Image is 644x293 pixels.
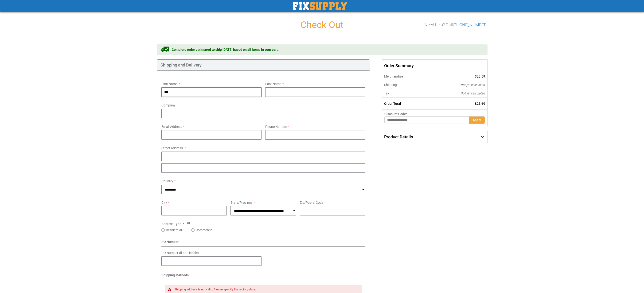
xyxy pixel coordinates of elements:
button: Apply [469,116,485,124]
span: State/Province [230,201,252,204]
span: Zip/Postal Code [300,201,323,204]
span: Country [161,179,173,183]
strong: Order Total [384,102,401,105]
span: Complete order estimated to ship [DATE] based on all items in your cart. [172,47,279,52]
th: Merchandise [382,72,429,81]
label: Commercial [196,228,213,232]
span: Email Address [161,125,182,129]
span: Order Summary [382,59,487,72]
span: Not yet calculated [461,91,485,95]
span: Street Address [161,146,183,150]
h3: Need help? Call [425,23,488,27]
div: Shipping Methods [161,273,366,280]
span: Discount Code: [384,112,407,116]
span: Last Name [265,82,281,86]
span: Company [161,103,176,107]
span: $28.69 [475,102,485,105]
div: Shipping address is not valid. Please specify the region/state. [174,288,357,291]
label: Residential [166,228,182,232]
h1: Check Out [157,20,488,30]
span: Product Details [384,134,413,139]
span: Phone Number [265,125,287,129]
a: [PHONE_NUMBER] [453,22,488,27]
div: Shipping and Delivery [157,59,370,71]
span: Shipping [384,83,397,87]
img: Fix Industrial Supply [293,2,347,10]
span: Not yet calculated [461,83,485,87]
div: PO Number [161,239,366,247]
span: First Name [161,82,177,86]
span: Apply [473,118,481,122]
span: $28.69 [475,74,485,78]
span: Address Type [161,222,181,226]
span: PO Number (if applicable) [161,251,199,255]
span: City [161,201,167,204]
a: store logo [293,2,347,10]
th: Tax [382,89,429,98]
